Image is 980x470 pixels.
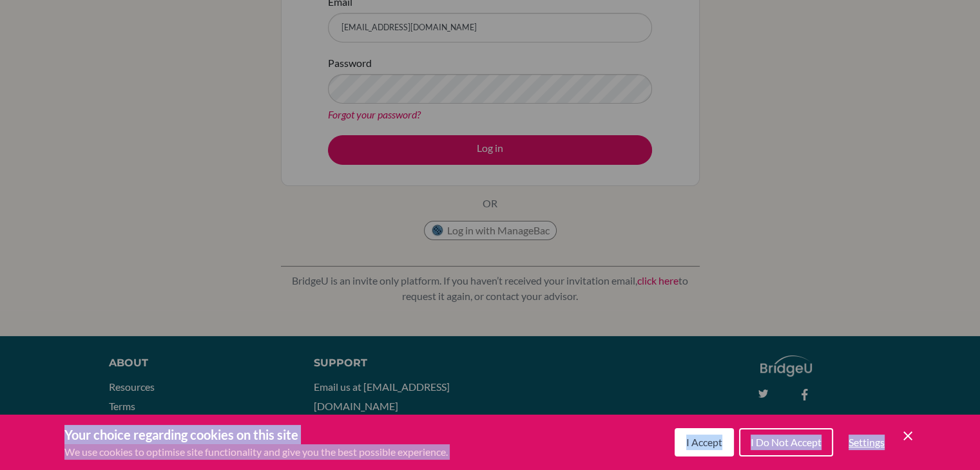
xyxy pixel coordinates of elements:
[739,428,833,456] button: I Do Not Accept
[675,428,734,456] button: I Accept
[686,436,722,448] span: I Accept
[64,444,448,460] p: We use cookies to optimise site functionality and give you the best possible experience.
[64,425,448,444] h3: Your choice regarding cookies on this site
[849,436,885,448] span: Settings
[900,428,916,444] button: Save and close
[838,429,895,455] button: Settings
[751,436,821,448] span: I Do Not Accept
